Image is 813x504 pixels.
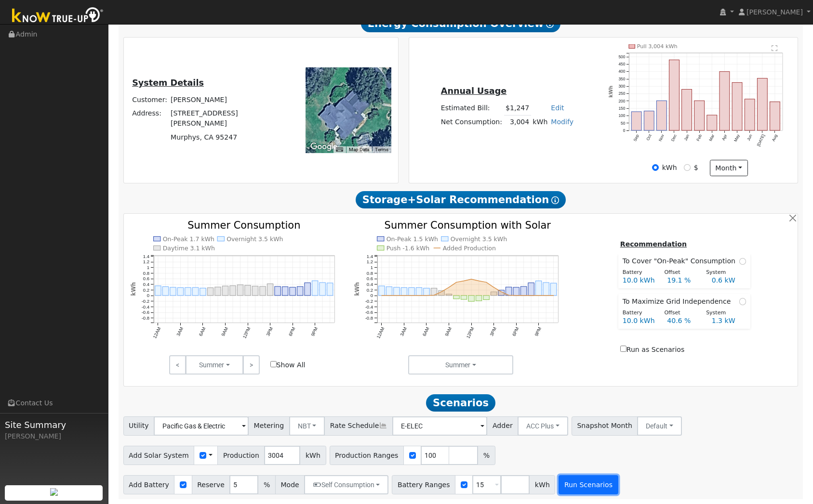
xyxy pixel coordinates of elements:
[169,130,279,144] td: Murphys, CA 95247
[248,416,290,436] span: Metering
[645,133,653,142] text: Oct
[243,355,260,375] a: >
[365,310,373,315] text: -0.6
[506,287,512,296] rect: onclick=""
[431,288,437,296] rect: onclick=""
[169,93,279,107] td: [PERSON_NAME]
[695,133,703,142] text: Feb
[392,475,455,494] span: Battery Ranges
[551,283,557,296] rect: onclick=""
[260,286,266,296] rect: onclick=""
[644,111,654,130] rect: onclick=""
[546,295,547,297] circle: onclick=""
[662,316,706,326] div: 40.6 %
[384,220,551,231] text: Summer Consumption with Solar
[446,294,452,296] rect: onclick=""
[500,291,502,293] circle: onclick=""
[487,416,518,436] span: Adder
[408,355,514,375] button: Summer
[707,115,717,130] rect: onclick=""
[192,475,230,494] span: Reserve
[186,355,243,375] button: Summer
[143,259,149,264] text: 1.2
[123,416,155,436] span: Utility
[694,101,705,130] rect: onclick=""
[733,82,743,130] rect: onclick=""
[670,134,678,142] text: Dec
[381,295,383,297] circle: onclick=""
[478,446,495,465] span: %
[533,326,542,337] text: 9PM
[132,78,204,88] u: System Details
[327,283,333,296] rect: onclick=""
[421,326,430,337] text: 6AM
[701,309,743,317] div: System
[220,326,229,337] text: 9AM
[349,146,369,153] button: Map Data
[386,245,429,252] text: Push -1.6 kWh
[290,287,295,296] rect: onclick=""
[289,416,325,436] button: NBT
[461,296,466,299] rect: onclick=""
[771,133,779,142] text: Aug
[440,291,442,293] circle: onclick=""
[215,287,221,296] rect: onclick=""
[207,288,213,296] rect: onclick=""
[758,78,768,130] rect: onclick=""
[433,294,435,296] circle: onclick=""
[418,295,420,297] circle: onclick=""
[192,287,198,296] rect: onclick=""
[733,133,741,142] text: May
[511,326,520,337] text: 6PM
[366,259,373,264] text: 1.2
[370,293,373,298] text: 0
[618,69,625,74] text: 400
[483,296,489,300] rect: onclick=""
[553,295,555,297] circle: onclick=""
[275,286,280,296] rect: onclick=""
[617,316,662,326] div: 10.0 kWh
[623,297,735,307] span: To Maximize Grid Independence
[370,265,373,270] text: 1
[416,287,422,295] rect: onclick=""
[508,294,510,296] circle: onclick=""
[308,141,340,153] img: Google
[288,326,296,337] text: 6PM
[476,296,481,301] rect: onclick=""
[270,360,306,370] label: Show All
[608,86,613,98] text: kWh
[659,269,701,277] div: Offset
[618,113,625,118] text: 100
[529,475,555,494] span: kWh
[152,326,162,339] text: 12AM
[620,240,687,248] u: Recommendation
[694,163,698,173] label: $
[572,416,638,436] span: Snapshot Month
[618,91,625,96] text: 250
[396,295,398,297] circle: onclick=""
[756,134,766,147] text: [DATE]
[324,416,393,436] span: Rate Schedule
[448,286,450,288] circle: onclick=""
[365,304,373,310] text: -0.4
[409,287,414,295] rect: onclick=""
[701,269,743,277] div: System
[297,286,303,296] rect: onclick=""
[131,107,169,130] td: Address:
[131,93,169,107] td: Customer:
[485,281,487,283] circle: onclick=""
[162,245,214,252] text: Daytime 3.1 kWh
[489,326,497,337] text: 3PM
[618,77,625,81] text: 350
[453,296,459,299] rect: onclick=""
[531,115,549,129] td: kWh
[356,191,566,208] span: Storage+Solar Recommendation
[5,431,103,441] div: [PERSON_NAME]
[455,281,457,283] circle: onclick=""
[366,253,373,258] text: 1.4
[530,295,532,297] circle: onclick=""
[618,106,625,111] text: 150
[617,269,659,277] div: Battery
[366,282,373,287] text: 0.4
[258,475,275,494] span: %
